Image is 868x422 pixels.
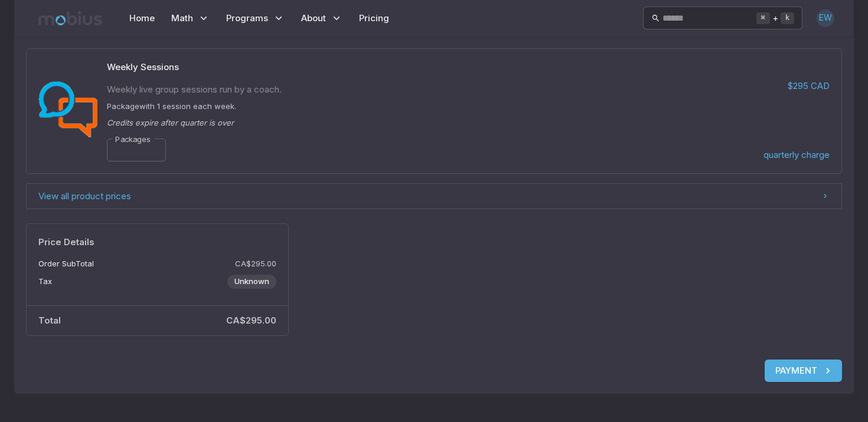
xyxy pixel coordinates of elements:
[756,11,794,25] div: +
[235,258,276,270] p: CA$295.00
[355,5,393,32] a: Pricing
[107,101,586,113] p: Package with 1 session each week.
[301,12,326,25] span: About
[781,12,794,24] kbd: k
[226,314,276,327] p: CA$295.00
[171,12,193,25] span: Math
[26,183,842,209] a: View all product prices
[107,83,586,96] p: Weekly live group sessions run by a coach.
[107,117,581,129] p: Credits expire after quarter is over
[788,80,830,93] p: $ 295 CAD
[107,61,586,74] span: Weekly Sessions
[115,134,151,145] label: Packages
[38,314,61,327] p: Total
[763,149,830,161] p: quarter ly charge
[227,276,276,288] span: Unknown
[126,5,158,32] a: Home
[38,190,131,203] p: View all product prices
[756,12,770,24] kbd: ⌘
[817,9,834,27] div: EW
[765,360,842,382] button: Payment
[38,276,52,288] p: Tax
[38,236,276,249] p: Price Details
[226,12,268,25] span: Programs
[38,258,94,270] p: Order SubTotal
[38,81,97,137] img: Weekly Sessions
